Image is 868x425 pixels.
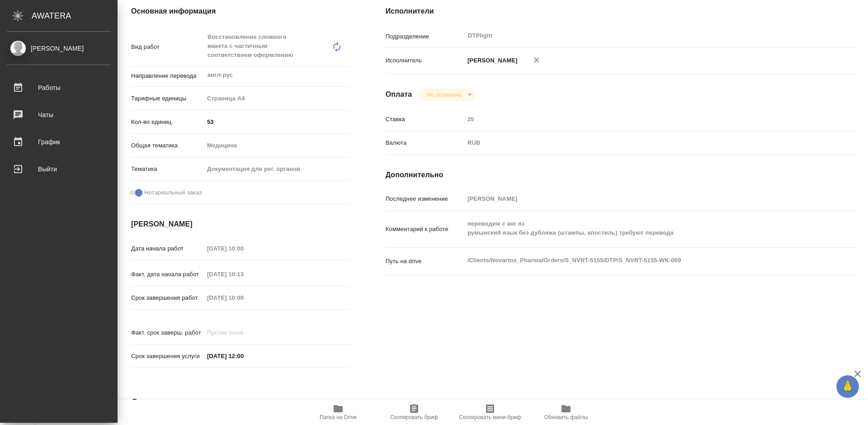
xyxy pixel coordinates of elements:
[320,414,357,420] span: Папка на Drive
[204,115,349,128] input: ✎ Введи что-нибудь
[386,115,464,124] p: Ставка
[386,6,858,17] h4: Исполнители
[840,377,855,396] span: 🙏
[204,349,283,363] input: ✎ Введи что-нибудь
[464,56,518,65] p: [PERSON_NAME]
[204,138,349,153] div: Медицина
[464,135,819,151] div: RUB
[386,56,464,65] p: Исполнитель
[464,192,819,205] input: Пустое поле
[464,113,819,126] input: Пустое поле
[7,108,111,122] div: Чаты
[7,43,111,53] div: [PERSON_NAME]
[204,326,283,339] input: Пустое поле
[131,293,204,302] p: Срок завершения работ
[204,91,349,106] div: Страница А4
[836,375,859,398] button: 🙏
[390,414,438,420] span: Скопировать бриф
[131,6,349,17] h4: Основная информация
[131,118,204,127] p: Кол-во единиц
[204,291,283,304] input: Пустое поле
[424,91,464,99] button: Не оплачена
[131,352,204,361] p: Срок завершения услуги
[131,244,204,253] p: Дата начала работ
[2,131,115,153] a: График
[131,165,204,174] p: Тематика
[386,257,464,266] p: Путь на drive
[300,400,376,425] button: Папка на Drive
[7,81,111,94] div: Работы
[386,225,464,234] p: Комментарий к работе
[204,268,283,281] input: Пустое поле
[452,400,528,425] button: Скопировать мини-бриф
[419,89,475,101] div: В работе
[464,253,819,268] textarea: /Clients/Novartos_Pharma/Orders/S_NVRT-5155/DTP/S_NVRT-5155-WK-009
[376,400,452,425] button: Скопировать бриф
[7,162,111,176] div: Выйти
[204,161,349,177] div: Документация для рег. органов
[131,396,160,410] h2: Заказ
[2,76,115,99] a: Работы
[2,104,115,126] a: Чаты
[144,188,202,197] span: Нотариальный заказ
[32,7,118,25] div: AWATERA
[131,328,204,337] p: Факт. срок заверш. работ
[464,216,819,241] textarea: переводим с анг яз румынский язык без дубляжа (штампы, апостиль) требуют перевода
[386,89,412,100] h4: Оплата
[131,219,349,230] h4: [PERSON_NAME]
[544,414,588,420] span: Обновить файлы
[386,170,858,180] h4: Дополнительно
[7,135,111,149] div: График
[131,42,204,52] p: Вид работ
[131,94,204,103] p: Тарифные единицы
[131,71,204,80] p: Направление перевода
[131,141,204,150] p: Общая тематика
[204,242,283,255] input: Пустое поле
[459,414,521,420] span: Скопировать мини-бриф
[131,270,204,279] p: Факт. дата начала работ
[386,32,464,41] p: Подразделение
[527,50,547,70] button: Удалить исполнителя
[386,194,464,203] p: Последнее изменение
[528,400,604,425] button: Обновить файлы
[386,138,464,147] p: Валюта
[2,158,115,180] a: Выйти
